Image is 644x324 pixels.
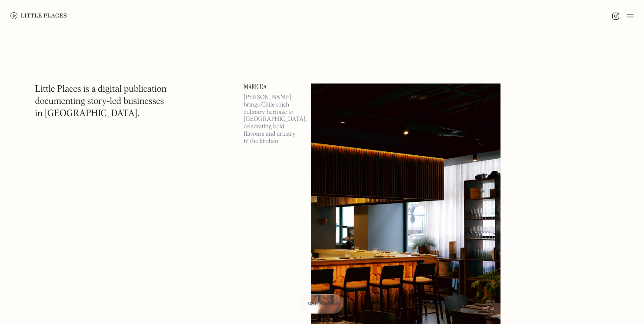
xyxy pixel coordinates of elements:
[244,84,300,90] a: Mareida
[35,84,167,120] h1: Little Places is a digital publication documenting story-led businesses in [GEOGRAPHIC_DATA].
[297,294,343,314] a: Map view
[307,301,333,306] span: Map view
[244,94,300,145] p: [PERSON_NAME] brings Chile’s rich culinary heritage to [GEOGRAPHIC_DATA], celebrating bold flavou...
